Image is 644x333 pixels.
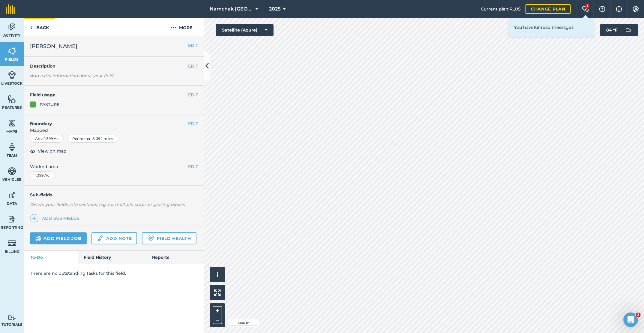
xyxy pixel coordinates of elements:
a: Reports [146,251,204,264]
button: View on map [30,147,67,155]
a: Add field job [30,232,87,244]
a: To-Do [24,251,78,264]
a: Add sub-fields [30,214,82,223]
img: Two speech bubbles overlapping with the left bubble in the forefront [582,6,589,12]
img: fieldmargin Logo [6,4,15,14]
div: Perimeter : 8.094 miles [67,135,118,143]
button: More [159,18,204,36]
span: i [217,271,218,278]
h4: Boundary [24,114,188,127]
img: svg+xml;base64,PD94bWwgdmVyc2lvbj0iMS4wIiBlbmNvZGluZz0idXRmLTgiPz4KPCEtLSBHZW5lcmF0b3I6IEFkb2JlIE... [8,215,16,224]
span: Worked area [30,163,198,170]
a: Add note [91,232,137,244]
div: Area : 1,399 Ac [30,135,64,143]
span: Namchak [GEOGRAPHIC_DATA] [210,5,253,13]
img: svg+xml;base64,PD94bWwgdmVyc2lvbj0iMS4wIiBlbmNvZGluZz0idXRmLTgiPz4KPCEtLSBHZW5lcmF0b3I6IEFkb2JlIE... [8,143,16,152]
button: EDIT [188,63,198,69]
a: Back [24,18,55,36]
em: Divide your fields into sections, e.g. for multiple crops or grazing blocks [30,202,185,207]
img: A cog icon [632,6,640,12]
p: There are no outstanding tasks for this field. [30,270,198,277]
img: A question mark icon [599,6,606,12]
button: EDIT [188,120,198,127]
button: 84 °F [600,24,638,36]
img: svg+xml;base64,PHN2ZyB4bWxucz0iaHR0cDovL3d3dy53My5vcmcvMjAwMC9zdmciIHdpZHRoPSIxOCIgaGVpZ2h0PSIyNC... [30,147,35,155]
em: Add extra information about your field [30,73,113,78]
img: svg+xml;base64,PD94bWwgdmVyc2lvbj0iMS4wIiBlbmNvZGluZz0idXRmLTgiPz4KPCEtLSBHZW5lcmF0b3I6IEFkb2JlIE... [35,235,41,242]
iframe: Intercom live chat [624,313,638,327]
span: Current plan : PLUS [481,6,521,12]
button: EDIT [188,92,198,98]
button: Satellite (Azure) [216,24,274,36]
p: You have 1 unread messages [514,24,589,31]
h4: Description [30,63,198,69]
img: svg+xml;base64,PD94bWwgdmVyc2lvbj0iMS4wIiBlbmNvZGluZz0idXRmLTgiPz4KPCEtLSBHZW5lcmF0b3I6IEFkb2JlIE... [622,24,634,36]
img: svg+xml;base64,PD94bWwgdmVyc2lvbj0iMS4wIiBlbmNvZGluZz0idXRmLTgiPz4KPCEtLSBHZW5lcmF0b3I6IEFkb2JlIE... [8,23,16,32]
img: svg+xml;base64,PD94bWwgdmVyc2lvbj0iMS4wIiBlbmNvZGluZz0idXRmLTgiPz4KPCEtLSBHZW5lcmF0b3I6IEFkb2JlIE... [8,315,16,321]
img: svg+xml;base64,PHN2ZyB4bWxucz0iaHR0cDovL3d3dy53My5vcmcvMjAwMC9zdmciIHdpZHRoPSIxNyIgaGVpZ2h0PSIxNy... [616,5,622,13]
div: 1 [586,4,589,8]
img: svg+xml;base64,PHN2ZyB4bWxucz0iaHR0cDovL3d3dy53My5vcmcvMjAwMC9zdmciIHdpZHRoPSIyMCIgaGVpZ2h0PSIyNC... [171,24,177,31]
h4: Sub-fields [24,192,204,198]
img: svg+xml;base64,PHN2ZyB4bWxucz0iaHR0cDovL3d3dy53My5vcmcvMjAwMC9zdmciIHdpZHRoPSI1NiIgaGVpZ2h0PSI2MC... [8,47,16,56]
span: 84 ° F [606,24,618,36]
img: svg+xml;base64,PHN2ZyB4bWxucz0iaHR0cDovL3d3dy53My5vcmcvMjAwMC9zdmciIHdpZHRoPSI1NiIgaGVpZ2h0PSI2MC... [8,95,16,104]
span: Mapped [24,127,204,134]
button: EDIT [188,163,198,170]
span: View on map [38,148,67,154]
button: i [210,267,225,282]
img: svg+xml;base64,PD94bWwgdmVyc2lvbj0iMS4wIiBlbmNvZGluZz0idXRmLTgiPz4KPCEtLSBHZW5lcmF0b3I6IEFkb2JlIE... [97,235,103,242]
button: EDIT [188,42,198,49]
img: Four arrows, one pointing top left, one top right, one bottom right and the last bottom left [214,289,221,296]
img: svg+xml;base64,PD94bWwgdmVyc2lvbj0iMS4wIiBlbmNvZGluZz0idXRmLTgiPz4KPCEtLSBHZW5lcmF0b3I6IEFkb2JlIE... [8,167,16,176]
span: 2025 [269,5,281,13]
img: svg+xml;base64,PD94bWwgdmVyc2lvbj0iMS4wIiBlbmNvZGluZz0idXRmLTgiPz4KPCEtLSBHZW5lcmF0b3I6IEFkb2JlIE... [8,239,16,248]
button: + [213,306,222,315]
a: Field History [78,251,146,264]
img: svg+xml;base64,PHN2ZyB4bWxucz0iaHR0cDovL3d3dy53My5vcmcvMjAwMC9zdmciIHdpZHRoPSI1NiIgaGVpZ2h0PSI2MC... [8,119,16,128]
a: Field Health [142,232,196,244]
span: [PERSON_NAME] [30,42,77,50]
div: PASTURE [40,101,59,108]
h4: Field usage [30,92,188,98]
img: svg+xml;base64,PD94bWwgdmVyc2lvbj0iMS4wIiBlbmNvZGluZz0idXRmLTgiPz4KPCEtLSBHZW5lcmF0b3I6IEFkb2JlIE... [8,191,16,200]
span: 2 [636,313,641,317]
img: svg+xml;base64,PHN2ZyB4bWxucz0iaHR0cDovL3d3dy53My5vcmcvMjAwMC9zdmciIHdpZHRoPSI5IiBoZWlnaHQ9IjI0Ii... [30,24,33,31]
a: Change plan [526,4,571,14]
img: svg+xml;base64,PHN2ZyB4bWxucz0iaHR0cDovL3d3dy53My5vcmcvMjAwMC9zdmciIHdpZHRoPSIxNCIgaGVpZ2h0PSIyNC... [32,215,36,222]
div: 1,399 Ac [30,171,54,179]
button: – [213,315,222,324]
img: svg+xml;base64,PD94bWwgdmVyc2lvbj0iMS4wIiBlbmNvZGluZz0idXRmLTgiPz4KPCEtLSBHZW5lcmF0b3I6IEFkb2JlIE... [8,71,16,80]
